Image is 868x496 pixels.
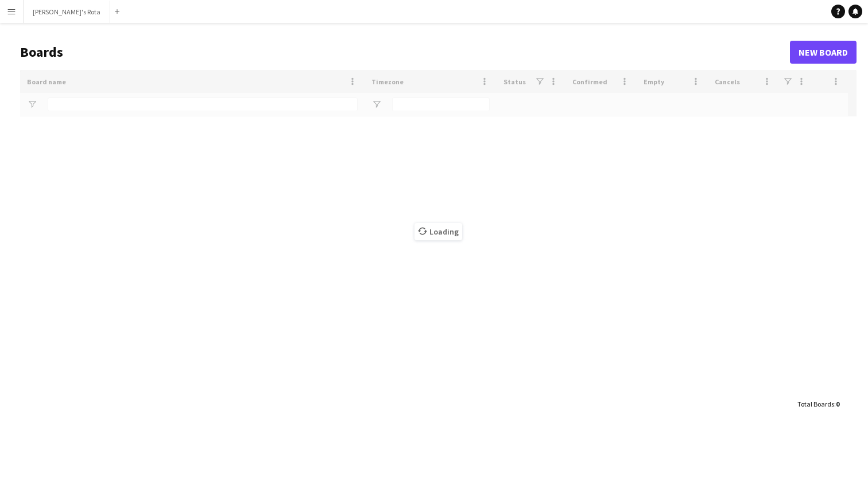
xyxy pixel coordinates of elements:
[797,393,839,415] div: :
[790,41,857,64] a: New Board
[24,1,110,23] button: [PERSON_NAME]'s Rota
[797,400,834,408] span: Total Boards
[20,44,790,61] h1: Boards
[414,223,462,240] span: Loading
[836,400,839,408] span: 0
